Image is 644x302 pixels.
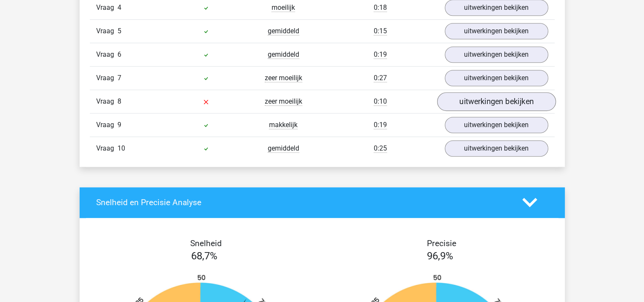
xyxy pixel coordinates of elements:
[265,74,302,82] span: zeer moeilijk
[96,73,117,83] span: Vraag
[265,97,302,106] span: zeer moeilijk
[437,92,555,111] a: uitwerkingen bekijken
[269,121,298,129] span: makkelijk
[96,26,117,36] span: Vraag
[191,250,218,262] span: 68,7%
[117,97,121,105] span: 8
[445,117,548,133] a: uitwerkingen bekijken
[445,23,548,39] a: uitwerkingen bekijken
[96,3,117,13] span: Vraag
[117,3,121,12] span: 4
[268,50,299,59] span: gemiddeld
[374,50,387,59] span: 0:19
[374,74,387,82] span: 0:27
[117,121,121,129] span: 9
[96,143,117,154] span: Vraag
[268,27,299,35] span: gemiddeld
[117,144,125,152] span: 10
[427,250,453,262] span: 96,9%
[374,97,387,106] span: 0:10
[332,238,552,248] h4: Precisie
[445,140,548,157] a: uitwerkingen bekijken
[272,3,295,12] span: moeilijk
[445,46,548,63] a: uitwerkingen bekijken
[445,70,548,86] a: uitwerkingen bekijken
[96,49,117,60] span: Vraag
[268,144,299,153] span: gemiddeld
[117,74,121,82] span: 7
[374,144,387,153] span: 0:25
[96,96,117,107] span: Vraag
[117,50,121,58] span: 6
[96,120,117,130] span: Vraag
[374,3,387,12] span: 0:18
[96,238,316,248] h4: Snelheid
[374,27,387,35] span: 0:15
[374,121,387,129] span: 0:19
[117,27,121,35] span: 5
[96,197,509,207] h4: Snelheid en Precisie Analyse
